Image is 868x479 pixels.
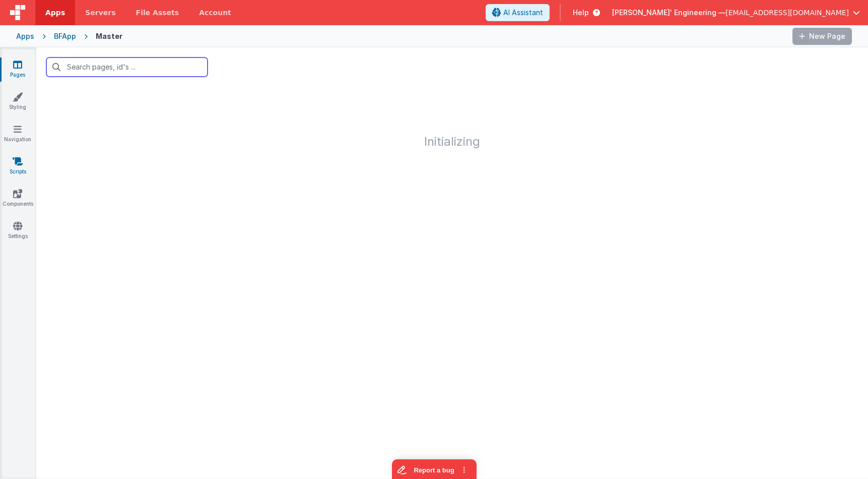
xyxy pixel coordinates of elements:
button: [PERSON_NAME]' Engineering — [EMAIL_ADDRESS][DOMAIN_NAME] [612,8,860,18]
button: AI Assistant [486,4,550,21]
button: New Page [792,28,852,45]
span: AI Assistant [503,8,543,18]
div: Master [96,31,122,41]
span: File Assets [136,8,179,18]
div: BFApp [54,31,76,41]
span: Apps [45,8,65,18]
div: Apps [16,31,34,41]
h1: Initializing [36,87,868,148]
span: [EMAIL_ADDRESS][DOMAIN_NAME] [725,8,849,18]
input: Search pages, id's ... [46,57,208,77]
span: Servers [85,8,115,18]
span: [PERSON_NAME]' Engineering — [612,8,725,18]
span: Help [573,8,589,18]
